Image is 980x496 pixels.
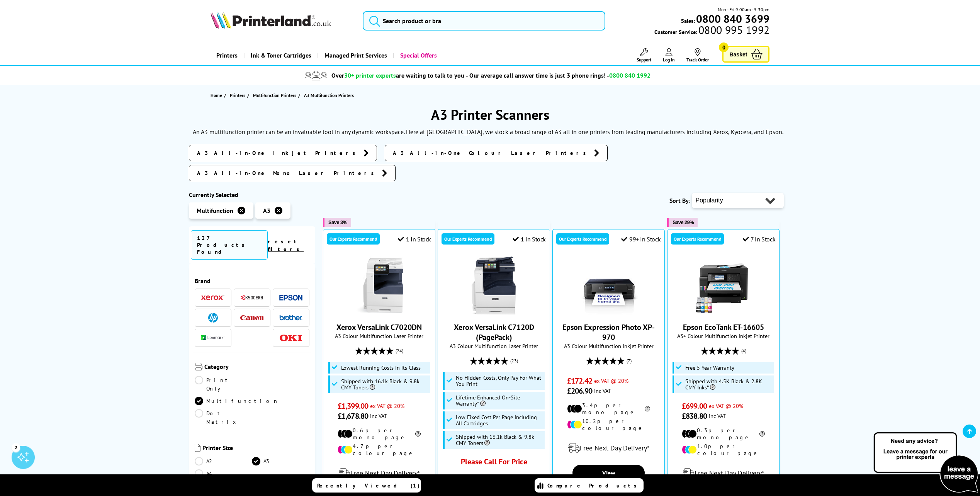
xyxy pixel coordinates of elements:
[338,443,421,457] li: 4.7p per colour page
[557,342,661,350] span: A3 Colour Multifunction Inkjet Printer
[671,332,775,340] span: A3+ Colour Multifunction Inkjet Printer
[719,42,729,52] span: 0
[743,235,776,243] div: 7 In Stock
[327,233,380,245] div: Our Experts Recommend
[240,295,263,301] img: Kyocera
[567,376,592,386] span: £172.42
[211,46,243,65] a: Printers
[567,402,650,416] li: 3.4p per mono page
[393,46,443,65] a: Special Offers
[331,71,464,79] span: Over are waiting to talk to you
[263,207,270,214] span: A3
[197,207,233,214] span: Multifunction
[327,332,431,340] span: A3 Colour Multifunction Laser Printer
[385,145,608,161] a: A3 All-in-One Colour Laser Printers
[253,91,296,99] span: Multifunction Printers
[637,57,651,63] span: Support
[189,105,791,124] h1: A3 Printer Scanners
[580,308,638,316] a: Epson Expression Photo XP-970
[682,427,765,441] li: 0.3p per mono page
[396,343,403,358] span: (24)
[279,313,302,323] a: Brother
[279,333,302,343] a: OKI
[251,46,311,65] span: Ink & Toner Cartridges
[211,91,224,99] a: Home
[562,322,655,342] a: Epson Expression Photo XP-970
[682,443,765,457] li: 1.0p per colour page
[195,397,279,405] a: Multifunction
[466,71,651,79] span: - Our average call answer time is just 3 phone rings! -
[312,478,421,493] a: Recently Viewed (1)
[201,333,224,343] a: Lexmark
[252,457,309,465] a: A3
[279,293,302,302] a: Epson
[363,11,605,31] input: Search product or bra
[572,465,644,481] a: View
[211,12,353,30] a: Printerland Logo
[442,233,494,245] div: Our Experts Recommend
[669,197,690,204] span: Sort By:
[683,322,764,332] a: Epson EcoTank ET-16605
[663,57,675,63] span: Log In
[671,233,724,245] div: Our Experts Recommend
[556,233,609,245] div: Our Experts Recommend
[513,235,546,243] div: 1 In Stock
[195,457,252,465] a: A2
[535,478,644,493] a: Compare Products
[456,375,543,387] span: No Hidden Costs, Only Pay For What You Print
[201,313,224,323] a: HP
[709,402,743,409] span: ex VAT @ 20%
[341,378,428,391] span: Shipped with 16.1k Black & 9.8k CMY Toners
[317,482,420,489] span: Recently Viewed (1)
[317,46,393,65] a: Managed Print Services
[609,71,651,79] span: 0800 840 1992
[12,443,20,452] div: 2
[189,145,377,161] a: A3 All-in-One Inkjet Printers
[341,365,421,371] span: Lowest Running Costs in its Class
[195,277,310,285] span: Brand
[195,444,200,452] img: Printer Size
[685,365,734,371] span: Free 5 Year Warranty
[580,256,638,314] img: Epson Expression Photo XP-970
[195,469,252,478] a: A4
[621,235,661,243] div: 99+ In Stock
[253,91,298,99] a: Multifunction Printers
[327,462,431,484] div: modal_delivery
[189,165,396,181] a: A3 All-in-One Mono Laser Printers
[197,149,360,157] span: A3 All-in-One Inkjet Printers
[240,315,263,320] img: Canon
[344,71,396,79] span: 30+ printer experts
[456,394,543,407] span: Lifetime Enhanced On-Site Warranty*
[697,26,769,34] span: 0800 995 1992
[398,235,431,243] div: 1 In Stock
[304,92,354,98] span: A3 Multifunction Printers
[682,411,707,421] span: £838.80
[663,48,675,63] a: Log In
[465,256,523,314] img: Xerox VersaLink C7120D (PagePack)
[557,437,661,459] div: modal_delivery
[686,48,709,63] a: Track Order
[673,219,694,225] span: Save 29%
[208,313,218,323] img: HP
[741,343,746,358] span: (4)
[454,322,534,342] a: Xerox VersaLink C7120D (PagePack)
[456,434,543,446] span: Shipped with 16.1k Black & 9.8k CMY Toners
[695,15,769,22] a: 0800 840 3699
[279,315,302,320] img: Brother
[279,295,302,301] img: Epson
[393,149,590,157] span: A3 All-in-One Colour Laser Printers
[722,46,769,63] a: Basket 0
[195,409,252,426] a: Dot Matrix
[243,46,317,65] a: Ink & Toner Cartridges
[452,457,535,471] div: Please Call For Price
[685,378,773,391] span: Shipped with 4.5K Black & 2.8K CMY Inks*
[695,308,752,316] a: Epson EcoTank ET-16605
[240,293,263,302] a: Kyocera
[197,169,378,177] span: A3 All-in-One Mono Laser Printers
[718,6,769,13] span: Mon - Fri 9:00am - 5:30pm
[370,412,387,420] span: inc VAT
[370,402,404,409] span: ex VAT @ 20%
[567,386,592,396] span: £206.90
[201,293,224,302] a: Xerox
[510,353,518,368] span: (23)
